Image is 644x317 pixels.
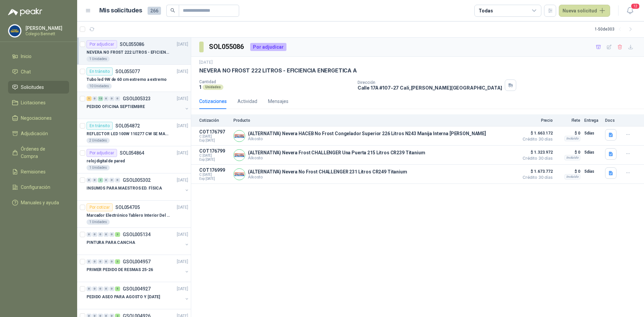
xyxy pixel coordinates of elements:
div: Todas [479,7,493,14]
span: Configuración [21,183,50,191]
div: 0 [115,96,120,101]
p: $ 0 [557,148,580,156]
div: 0 [87,178,92,182]
div: 0 [104,178,109,182]
p: [DATE] [177,259,188,265]
img: Logo peakr [8,8,42,16]
p: [DATE] [177,123,188,129]
div: 13 [98,96,103,101]
p: COT176999 [199,167,229,173]
p: COT176797 [199,129,229,135]
div: 0 [109,178,114,182]
a: Adjudicación [8,127,69,140]
p: [DATE] [177,150,188,156]
div: 0 [98,259,103,264]
p: SOL054705 [115,205,140,210]
span: $ 1.323.972 [519,148,553,156]
p: GSOL005302 [123,178,151,182]
div: 1 [87,96,92,101]
div: 10 Unidades [87,84,112,89]
p: Colegio Bennett [25,32,67,36]
div: 1 - 50 de 303 [595,24,636,35]
div: 5 [115,286,120,291]
p: [PERSON_NAME] [25,26,67,31]
a: 1 0 13 0 0 0 GSOL005323[DATE] PEDIDO OFICINA SEPTIEMBRE [87,95,190,116]
div: 0 [104,232,109,237]
p: COT176799 [199,148,229,154]
a: Chat [8,65,69,78]
div: 0 [92,259,97,264]
p: 5 días [584,148,601,156]
div: 0 [109,259,114,264]
p: Calle 17A #107-27 Cali , [PERSON_NAME][GEOGRAPHIC_DATA] [358,85,502,91]
div: Incluido [565,136,580,141]
div: 1 Unidades [87,165,110,170]
p: Cantidad [199,80,352,84]
p: PINTURA PARA CANCHA [87,240,135,246]
div: Por adjudicar [87,40,117,48]
p: Docs [605,118,619,123]
a: Licitaciones [8,96,69,109]
p: NEVERA NO FROST 222 LITROS - EFICIENCIA ENERGETICA A [199,67,357,74]
span: Adjudicación [21,130,48,137]
p: [DATE] [177,177,188,183]
p: Flete [557,118,580,123]
a: Por adjudicarSOL055086[DATE] NEVERA NO FROST 222 LITROS - EFICIENCIA ENERGETICA A1 Unidades [77,38,191,65]
h3: SOL055086 [209,42,245,52]
div: Actividad [237,98,257,105]
div: Por adjudicar [250,43,286,51]
div: 2 [98,178,103,182]
div: 0 [104,96,109,101]
div: 0 [92,96,97,101]
a: Órdenes de Compra [8,143,69,163]
span: C: [DATE] [199,154,229,158]
p: SOL055086 [120,42,144,47]
span: Inicio [21,53,32,60]
span: 12 [631,3,640,9]
a: Por adjudicarSOL054864[DATE] reloj digital de pared1 Unidades [77,146,191,173]
img: Company Logo [8,24,21,37]
p: (ALTERNATIVA) Nevera Frost CHALLENGER Una Puerta 215 Litros CR239 Titanium [248,150,425,155]
img: Company Logo [234,130,245,142]
p: Alkosto [248,136,486,141]
a: Negociaciones [8,112,69,124]
a: 0 0 0 0 0 3 GSOL005134[DATE] PINTURA PARA CANCHA [87,230,190,252]
span: 266 [148,7,161,15]
div: 0 [92,286,97,291]
p: Marcador Electrónico Tablero Interior Del Día Del Juego Para Luchar, El Baloncesto O El Voleibol [87,212,170,219]
p: reloj digital de pared [87,158,125,164]
span: Crédito 30 días [519,137,553,141]
span: Remisiones [21,168,46,175]
p: [DATE] [177,68,188,75]
p: SOL055077 [115,69,140,74]
p: Precio [519,118,553,123]
p: [DATE] [199,59,213,66]
span: C: [DATE] [199,135,229,139]
p: PEDIDO ASEO PARA AGOSTO Y [DATE] [87,294,160,300]
span: Negociaciones [21,114,52,122]
p: Alkosto [248,174,407,179]
p: [DATE] [177,204,188,211]
a: 0 0 0 0 0 5 GSOL004927[DATE] PEDIDO ASEO PARA AGOSTO Y [DATE] [87,285,190,306]
div: 3 [115,259,120,264]
span: search [170,8,175,13]
p: INSUMOS PARA MAESTROS ED. FÍSICA [87,185,162,192]
span: Solicitudes [21,84,44,91]
p: (ALTERNATIVA) Nevera HACEB No Frost Congelador Superior 226 Litros N243 Manija Interna [PERSON_NAME] [248,131,486,136]
div: 0 [109,232,114,237]
p: $ 0 [557,129,580,137]
div: En tránsito [87,122,113,130]
div: 0 [87,259,92,264]
p: 1 [199,84,201,90]
a: Remisiones [8,165,69,178]
p: Dirección [358,80,502,85]
span: Manuales y ayuda [21,199,59,206]
span: Crédito 30 días [519,156,553,160]
a: Inicio [8,50,69,63]
span: Chat [21,68,31,75]
p: [DATE] [177,231,188,238]
p: Producto [233,118,515,123]
p: SOL054864 [120,151,144,155]
span: Órdenes de Compra [21,145,63,160]
p: 5 días [584,167,601,175]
